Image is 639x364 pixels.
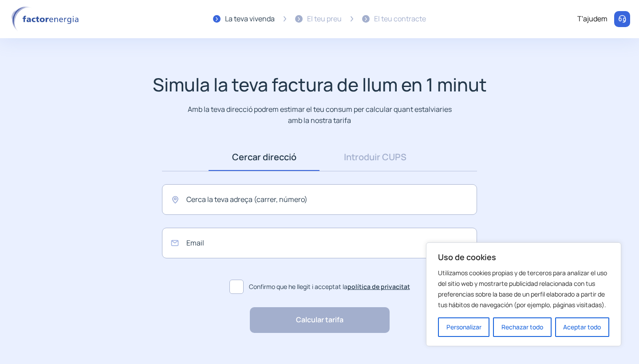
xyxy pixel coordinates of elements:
[225,13,275,25] div: La teva vivenda
[555,317,609,337] button: Aceptar todo
[209,143,319,171] a: Cercar direcció
[618,15,627,24] img: llamar
[249,282,410,292] span: Confirmo que he llegit i acceptat la
[577,13,607,25] div: T'ajudem
[307,13,342,25] div: El teu preu
[347,282,410,291] a: política de privacitat
[186,104,454,126] p: Amb la teva direcció podrem estimar el teu consum per calcular quant estalviaries amb la nostra t...
[493,317,551,337] button: Rechazar todo
[438,268,609,310] p: Utilizamos cookies propias y de terceros para analizar el uso del sitio web y mostrarte publicida...
[426,242,621,346] div: Uso de cookies
[153,74,487,95] h1: Simula la teva factura de llum en 1 minut
[319,143,430,171] a: Introduir CUPS
[438,317,489,337] button: Personalizar
[9,6,84,32] img: logo factor
[438,252,609,262] p: Uso de cookies
[374,13,426,25] div: El teu contracte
